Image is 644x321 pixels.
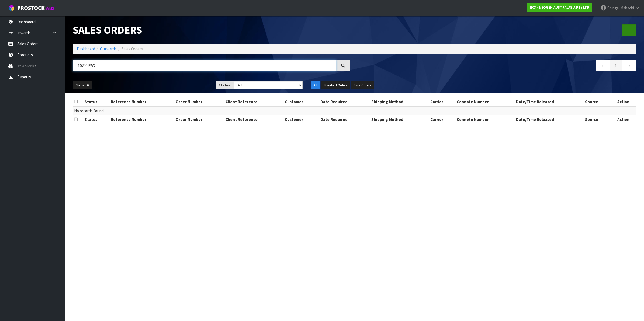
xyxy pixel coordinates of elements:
[224,97,283,106] th: Client Reference
[109,97,174,106] th: Reference Number
[596,60,610,71] a: ←
[283,115,319,124] th: Customer
[219,83,231,88] strong: Status:
[83,115,109,124] th: Status
[607,5,619,11] span: Shingai
[515,115,584,124] th: Date/Time Released
[321,81,350,90] button: Standard Orders
[17,5,45,12] span: ProStock
[429,115,456,124] th: Carrier
[530,5,589,10] strong: N03 - NEOGEN AUSTRALASIA PTY LTD
[610,60,622,71] a: 1
[622,60,636,71] a: →
[283,97,319,106] th: Customer
[73,81,92,90] button: Show: 10
[611,115,636,124] th: Action
[311,81,320,90] button: All
[351,81,374,90] button: Back Orders
[46,6,54,11] small: WMS
[224,115,283,124] th: Client Reference
[109,115,174,124] th: Reference Number
[455,115,514,124] th: Connote Number
[584,97,611,106] th: Source
[83,97,109,106] th: Status
[8,5,15,11] img: cube-alt.png
[319,115,370,124] th: Date Required
[174,115,224,124] th: Order Number
[73,24,350,36] h1: Sales Orders
[611,97,636,106] th: Action
[358,60,636,73] nav: Page navigation
[73,60,336,71] input: Search sales orders
[370,115,429,124] th: Shipping Method
[73,106,636,115] td: No records found.
[584,115,611,124] th: Source
[429,97,456,106] th: Carrier
[100,46,117,51] a: Outwards
[515,97,584,106] th: Date/Time Released
[77,46,95,51] a: Dashboard
[174,97,224,106] th: Order Number
[455,97,514,106] th: Connote Number
[620,5,634,11] span: Mahachi
[370,97,429,106] th: Shipping Method
[319,97,370,106] th: Date Required
[122,46,143,51] span: Sales Orders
